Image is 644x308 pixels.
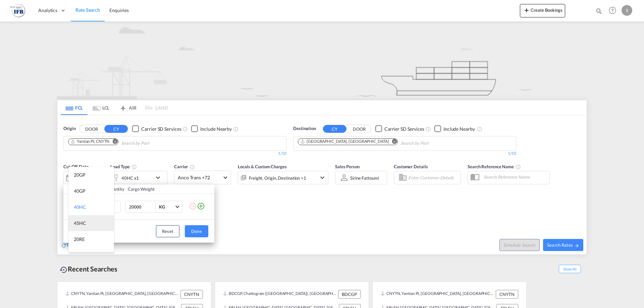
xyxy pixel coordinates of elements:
[74,188,86,194] div: 40GP
[74,220,86,227] div: 45HC
[74,204,86,210] div: 40HC
[74,236,85,243] div: 20RE
[74,172,86,178] div: 20GP
[74,252,85,259] div: 40RE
